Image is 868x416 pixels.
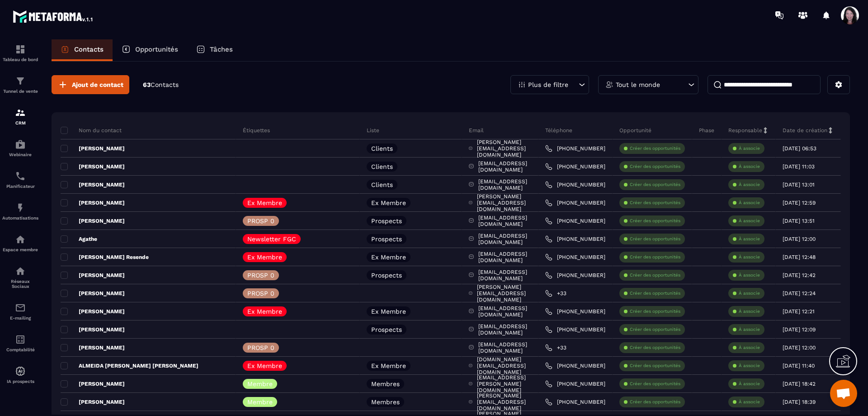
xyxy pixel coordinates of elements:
p: PROSP 0 [247,290,274,296]
p: [PERSON_NAME] [61,290,125,297]
a: [PHONE_NUMBER] [545,235,605,243]
p: Ex Membre [247,308,282,315]
p: Membres [371,381,400,387]
p: À associe [739,344,760,351]
p: Nom du contact [61,127,122,134]
p: Téléphone [545,127,572,134]
p: [PERSON_NAME] [61,163,125,170]
p: Clients [371,163,393,170]
p: Créer des opportunités [630,145,680,152]
p: [DATE] 18:39 [783,399,816,405]
p: Liste [367,127,379,134]
p: Créer des opportunités [630,399,680,405]
a: [PHONE_NUMBER] [545,380,605,387]
p: Membre [247,399,273,405]
p: Tunnel de vente [2,89,38,94]
p: Webinaire [2,152,38,157]
p: À associe [739,326,760,333]
p: À associe [739,163,760,170]
p: [DATE] 12:24 [783,290,816,296]
p: À associe [739,399,760,405]
img: automations [15,366,26,377]
p: [PERSON_NAME] [61,326,125,333]
p: Opportunités [135,45,178,53]
p: À associe [739,290,760,296]
p: [DATE] 12:21 [783,308,815,315]
p: [DATE] 13:51 [783,218,815,224]
p: Plus de filtre [528,81,568,88]
img: automations [15,202,26,213]
a: [PHONE_NUMBER] [545,199,605,206]
a: [PHONE_NUMBER] [545,181,605,188]
img: logo [13,8,94,24]
p: [DATE] 13:01 [783,182,815,188]
p: [PERSON_NAME] [61,145,125,152]
p: Email [469,127,484,134]
p: [PERSON_NAME] [61,344,125,351]
p: Tout le monde [616,81,660,88]
p: [PERSON_NAME] [61,199,125,206]
img: formation [15,76,26,86]
button: Ajout de contact [52,75,129,94]
a: formationformationTunnel de vente [2,69,38,100]
p: CRM [2,120,38,125]
p: Opportunité [619,127,651,134]
a: automationsautomationsWebinaire [2,132,38,164]
p: Ex Membre [371,363,406,369]
a: automationsautomationsEspace membre [2,227,38,259]
p: Phase [699,127,714,134]
p: Créer des opportunités [630,236,680,242]
p: Date de création [783,127,827,134]
p: À associe [739,363,760,369]
p: [PERSON_NAME] [61,181,125,188]
a: [PHONE_NUMBER] [545,326,605,333]
p: À associe [739,218,760,224]
p: PROSP 0 [247,344,274,351]
p: Prospects [371,326,402,333]
img: social-network [15,266,26,277]
p: [DATE] 12:59 [783,200,816,206]
p: [DATE] 12:42 [783,272,816,278]
p: Étiquettes [243,127,270,134]
p: Planificateur [2,184,38,189]
p: Créer des opportunités [630,182,680,188]
p: Membres [371,399,400,405]
img: formation [15,44,26,55]
p: Créer des opportunités [630,163,680,170]
a: Contacts [52,39,113,61]
a: schedulerschedulerPlanificateur [2,164,38,196]
p: À associe [739,381,760,387]
p: Créer des opportunités [630,218,680,224]
p: ALMEIDA [PERSON_NAME] [PERSON_NAME] [61,362,198,369]
a: formationformationCRM [2,100,38,132]
p: Clients [371,182,393,188]
p: Créer des opportunités [630,272,680,278]
p: Créer des opportunités [630,381,680,387]
p: Réseaux Sociaux [2,279,38,289]
img: automations [15,139,26,150]
p: Créer des opportunités [630,290,680,296]
p: [PERSON_NAME] Resende [61,253,149,261]
p: [PERSON_NAME] [61,308,125,315]
p: [PERSON_NAME] [61,217,125,225]
p: À associe [739,308,760,315]
p: À associe [739,272,760,278]
p: Membre [247,381,273,387]
p: À associe [739,236,760,242]
p: À associe [739,145,760,152]
p: [DATE] 11:40 [783,363,815,369]
p: [DATE] 18:42 [783,381,816,387]
p: À associe [739,254,760,260]
span: Ajout de contact [72,80,123,89]
p: IA prospects [2,379,38,384]
img: email [15,302,26,313]
p: [PERSON_NAME] [61,272,125,279]
p: Ex Membre [247,200,282,206]
p: Ex Membre [247,363,282,369]
p: Créer des opportunités [630,326,680,333]
p: Créer des opportunités [630,254,680,260]
p: Responsable [728,127,762,134]
p: Prospects [371,236,402,242]
p: Contacts [74,45,104,53]
p: À associe [739,182,760,188]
